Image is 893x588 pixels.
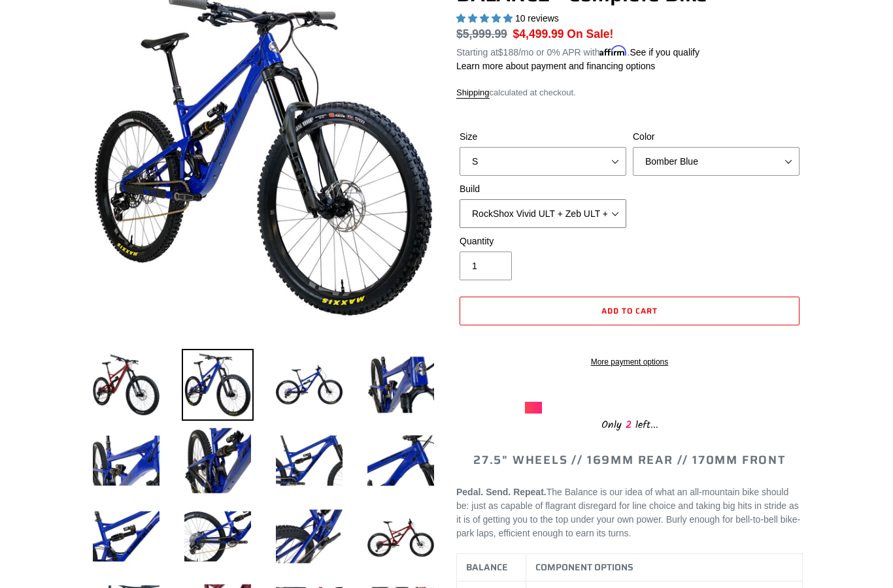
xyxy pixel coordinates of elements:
[460,130,626,144] label: Size
[273,425,345,497] img: Load image into Gallery viewer, BALANCE - Complete Bike
[90,425,162,497] img: Load image into Gallery viewer, BALANCE - Complete Bike
[182,425,254,497] img: Load image into Gallery viewer, BALANCE - Complete Bike
[456,42,699,59] p: Starting at /mo or 0% APR with .
[460,182,626,196] label: Build
[456,487,547,497] b: Pedal. Send. Repeat.
[456,61,655,71] a: Learn more about payment and financing options
[456,86,803,99] div: calculated at checkout.
[365,425,437,497] img: Load image into Gallery viewer, BALANCE - Complete Bike
[365,349,437,421] img: Load image into Gallery viewer, BALANCE - Complete Bike
[630,47,699,57] a: See if you qualify - Learn more about Affirm Financing (opens in modal)
[460,235,626,248] label: Quantity
[273,349,345,421] img: Load image into Gallery viewer, BALANCE - Complete Bike
[456,27,507,41] s: $5,999.99
[456,88,490,99] a: Shipping
[182,500,254,572] img: Load image into Gallery viewer, BALANCE - Complete Bike
[90,500,162,572] img: Load image into Gallery viewer, BALANCE - Complete Bike
[599,45,627,56] span: Affirm
[567,25,613,42] span: On Sale!
[460,356,800,368] a: More payment options
[515,13,559,24] span: 10 reviews
[90,349,162,421] img: Load image into Gallery viewer, BALANCE - Complete Bike
[456,453,803,468] h2: 27.5" WHEELS // 169MM REAR // 170MM FRONT
[601,304,658,317] span: Add to cart
[526,553,803,581] th: COMPONENT OPTIONS
[622,417,635,433] span: 2
[456,485,803,540] p: The Balance is our idea of what an all-mountain bike should be: just as capable of flagrant disre...
[456,13,515,24] span: 5.00 stars
[513,27,564,41] span: $4,499.99
[460,297,800,325] button: Add to cart
[633,130,800,144] label: Color
[182,349,254,421] img: Load image into Gallery viewer, BALANCE - Complete Bike
[365,500,437,572] img: Load image into Gallery viewer, BALANCE - Complete Bike
[273,500,345,572] img: Load image into Gallery viewer, BALANCE - Complete Bike
[525,414,734,434] div: Only left...
[498,47,518,57] span: $188
[457,553,526,581] th: BALANCE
